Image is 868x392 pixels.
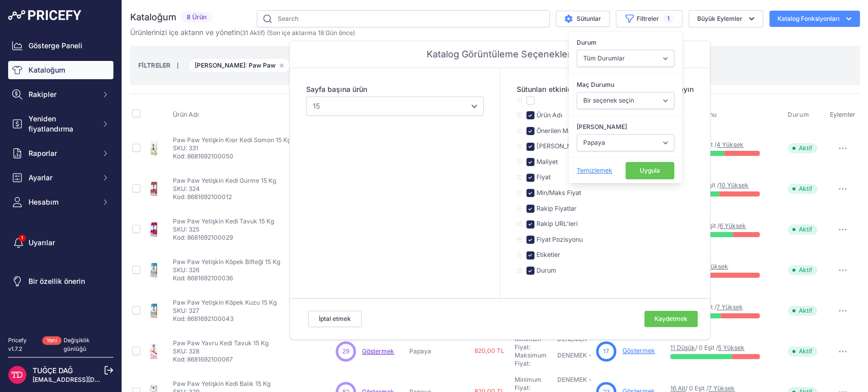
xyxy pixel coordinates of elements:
[242,29,263,37] font: 31 Aktif
[474,347,504,354] font: 820,00 TL
[195,61,276,69] font: [PERSON_NAME]: Paw Paw
[637,15,659,22] font: Filtreler
[799,185,812,192] font: Aktif
[536,189,581,197] font: Min/Maks Fiyat
[28,173,52,182] font: Ayarlar
[173,234,233,241] font: Kod: 8681692100029
[33,366,73,375] a: TUĞÇE DAĞ
[799,347,812,355] font: Aktif
[577,123,627,130] font: [PERSON_NAME]
[702,263,728,270] font: 9 Yüksek
[173,217,274,225] font: Paw Paw Yetişkin Kedi Tavuk 15 Kg
[670,384,685,392] a: 16 Alt
[654,315,687,322] font: Kaydetmek
[788,111,811,119] button: Durum
[718,344,744,351] a: 5 Yüksek
[8,110,113,138] button: Yeniden fiyatlandırma
[536,205,577,212] font: Rakip Fiyatlar
[640,167,660,174] font: Uygula
[667,15,670,22] font: 1
[670,344,695,351] font: 11 Düşük
[130,12,176,22] font: Kataloğum
[8,37,113,324] nav: Kenar çubuğu
[33,376,139,383] a: [EMAIL_ADDRESS][DOMAIN_NAME]
[362,347,394,355] a: Göstermek
[173,193,232,201] font: Kod: 8681692100012
[240,29,242,37] font: (
[536,158,558,166] font: Maliyet
[716,303,743,311] font: 7 Yüksek
[28,66,65,74] font: Kataloğum
[708,384,735,392] a: 7 Yüksek
[173,144,198,152] font: SKU: 331
[306,85,367,93] font: Sayfa başına ürün
[697,15,742,22] font: Büyük Eylemler
[28,114,73,133] font: Yeniden fiyatlandırma
[557,351,587,359] font: DENEMEK
[719,181,749,189] a: 10 Yüksek
[263,29,265,37] font: )
[720,222,746,230] font: 6 Yüksek
[515,335,542,351] font: Minimum Fiyat:
[8,337,26,352] font: Pricefy v1.7.2
[173,274,233,282] font: Kod: 8681692100036
[308,311,362,327] button: İptal etmek
[8,144,113,162] button: Raporlar
[622,347,655,354] a: Göstermek
[28,149,57,157] font: Raporlar
[515,351,547,367] font: Maksimum Fiyat:
[173,266,199,274] font: SKU: 326
[28,238,55,247] font: Uyarılar
[173,355,233,363] font: Kod: 8681692100067
[689,10,763,27] button: Büyük Eylemler
[342,347,349,355] font: 29
[257,10,550,27] input: Search
[8,169,113,187] button: Ayarlar
[536,127,583,135] font: Önerilen Maçlar
[28,277,85,285] font: Bir özellik önerin
[8,37,113,55] a: Gösterge Paneli
[536,251,560,258] font: Etiketler
[799,225,812,233] font: Aktif
[267,29,355,37] font: (Son içe aktarma 18 Gün önce)
[173,347,199,355] font: SKU: 328
[8,10,81,20] img: Pricefy Logo
[799,307,812,314] font: Aktif
[28,198,58,206] font: Hesabım
[8,85,113,104] button: Rakipler
[409,347,431,355] font: Papaya
[769,11,860,27] button: Katalog Fonksiyonları
[173,339,268,347] font: Paw Paw Yavru Kedi Tavuk 15 Kg
[536,220,578,227] font: Rakip URL'leri
[556,11,610,27] button: Sütunlar
[536,142,588,150] font: [PERSON_NAME]
[830,111,855,118] font: Eylemler
[777,15,840,22] font: Katalog Fonksiyonları
[589,376,592,383] font: -
[589,351,592,359] font: -
[625,162,674,179] button: Uygula
[695,344,718,351] font: / 0 Eşit /
[173,111,199,118] font: Ürün Adı
[685,384,708,392] font: / 0 Eşit /
[799,266,812,274] font: Aktif
[577,81,614,88] font: Maç Durumu
[28,41,82,50] font: Gösterge Paneli
[173,152,233,160] font: Kod: 8681692100050
[173,185,200,192] font: SKU: 324
[173,136,291,144] font: Paw Paw Yetişkin Kısır Kedi Somon 15 Kg
[28,90,56,99] font: Rakipler
[138,61,171,69] font: FİLTRELER
[536,236,583,243] font: Fiyat Pozisyonu
[46,337,57,344] font: Yeni
[8,234,113,252] a: Uyarılar
[173,225,199,233] font: SKU: 325
[177,62,178,69] font: |
[716,141,743,148] a: 4 Yüksek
